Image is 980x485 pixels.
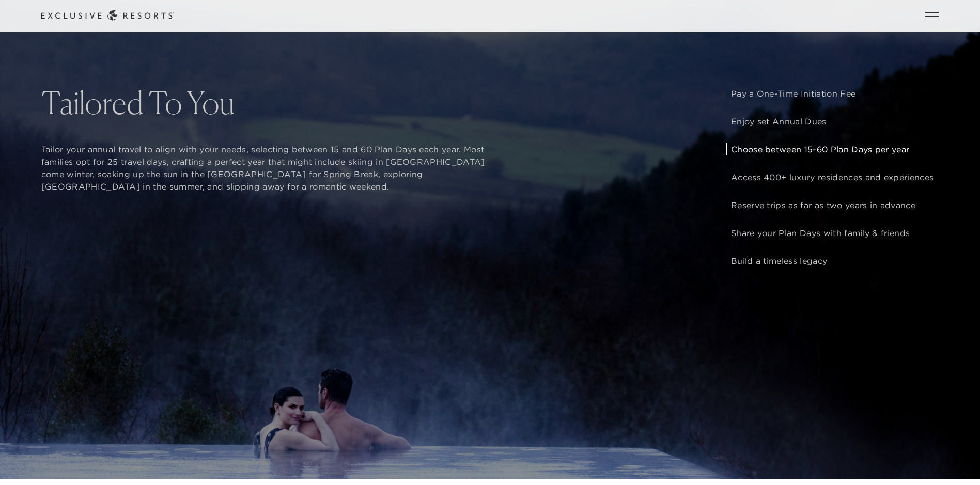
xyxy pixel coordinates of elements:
h2: Tailored To You [41,87,490,118]
button: Open navigation [925,12,939,20]
p: Share your Plan Days with family & friends [731,227,934,239]
p: Enjoy set Annual Dues [731,115,934,128]
p: Choose between 15-60 Plan Days per year [731,143,934,155]
p: Pay a One-Time Initiation Fee [731,87,934,100]
p: Build a timeless legacy [731,255,934,267]
p: Access 400+ luxury residences and experiences [731,171,934,183]
p: Reserve trips as far as two years in advance [731,199,934,211]
iframe: Qualified Messenger [970,475,980,485]
p: Tailor your annual travel to align with your needs, selecting between 15 and 60 Plan Days each ye... [41,143,490,193]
